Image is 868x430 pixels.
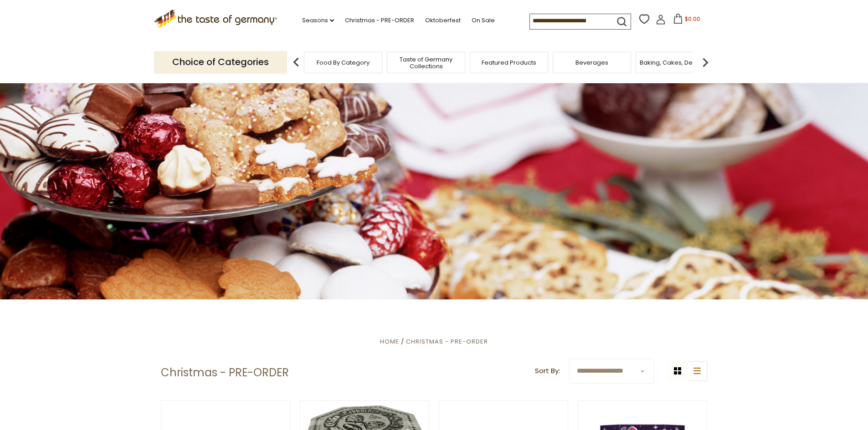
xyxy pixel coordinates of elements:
[668,14,706,27] button: $0.00
[535,365,560,377] label: Sort By:
[380,337,399,346] a: Home
[482,59,536,66] a: Featured Products
[640,59,710,66] a: Baking, Cakes, Desserts
[154,51,287,73] p: Choice of Categories
[696,53,714,71] img: next arrow
[345,15,414,25] a: Christmas - PRE-ORDER
[317,59,370,66] a: Food By Category
[575,59,608,66] a: Beverages
[390,56,462,70] a: Taste of Germany Collections
[425,15,461,25] a: Oktoberfest
[287,53,305,71] img: previous arrow
[406,337,488,346] a: Christmas - PRE-ORDER
[161,366,289,379] h1: Christmas - PRE-ORDER
[472,15,495,25] a: On Sale
[302,15,334,25] a: Seasons
[685,15,700,23] span: $0.00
